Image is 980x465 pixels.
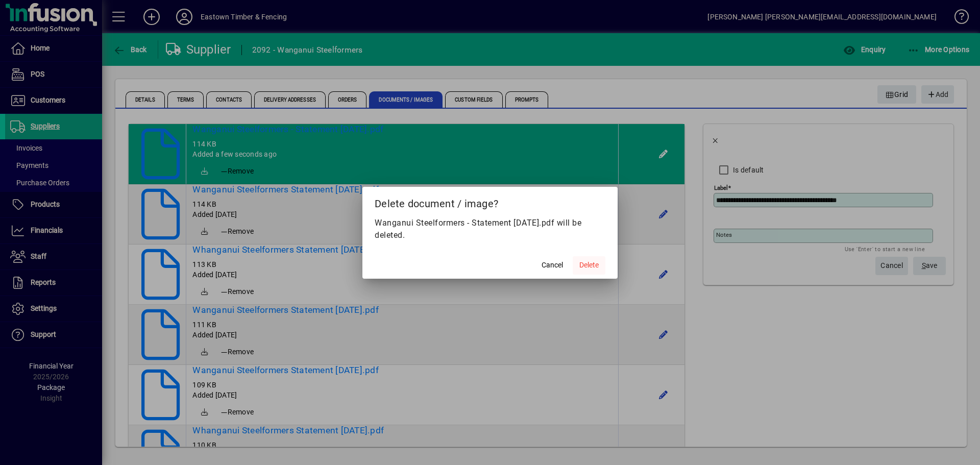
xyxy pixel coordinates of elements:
[579,260,599,271] span: Delete
[362,187,618,216] h2: Delete document / image?
[536,256,569,275] button: Cancel
[375,217,605,241] p: Wanganui Steelformers - Statement [DATE].pdf will be deleted.
[573,256,605,275] button: Delete
[542,260,563,271] span: Cancel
